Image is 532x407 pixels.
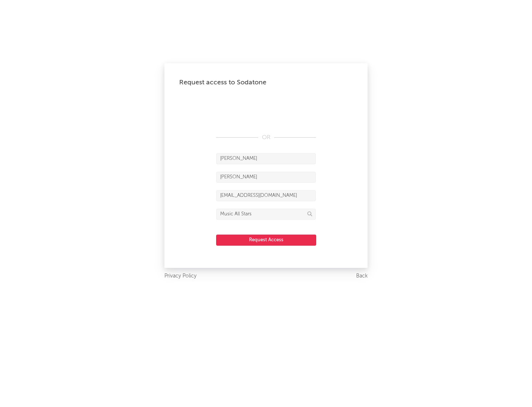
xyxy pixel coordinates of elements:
div: OR [216,133,316,142]
a: Back [356,272,368,281]
button: Request Access [216,235,316,246]
input: Division [216,209,316,220]
input: First Name [216,153,316,164]
input: Last Name [216,172,316,183]
input: Email [216,190,316,201]
div: Request access to Sodatone [179,78,353,87]
a: Privacy Policy [164,272,197,281]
